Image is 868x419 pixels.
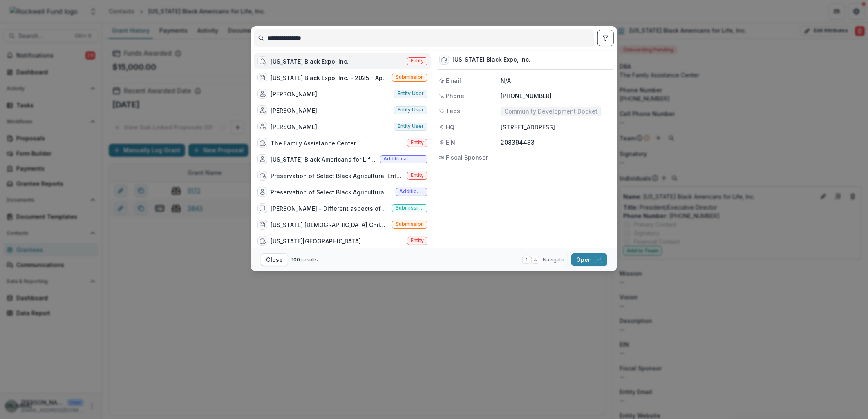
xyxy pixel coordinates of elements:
[301,256,318,263] span: results
[501,91,612,100] p: [PHONE_NUMBER]
[396,221,424,227] span: Submission
[411,140,424,145] span: Entity
[446,153,488,162] span: Fiscal Sponsor
[271,237,361,245] div: [US_STATE][GEOGRAPHIC_DATA]
[271,57,349,66] div: [US_STATE] Black Expo, Inc.
[452,56,530,63] div: [US_STATE] Black Expo, Inc.
[271,106,317,115] div: [PERSON_NAME]
[411,172,424,178] span: Entity
[398,91,424,96] span: Entity user
[446,138,455,147] span: EIN
[396,74,424,80] span: Submission
[501,138,612,147] p: 208394433
[501,123,612,131] p: [STREET_ADDRESS]
[446,91,464,100] span: Phone
[271,123,317,131] div: [PERSON_NAME]
[597,30,614,46] button: toggle filters
[411,58,424,64] span: Entity
[398,123,424,129] span: Entity user
[261,253,288,266] button: Close
[543,256,564,263] span: Navigate
[501,76,612,85] p: N/A
[271,204,389,213] div: [PERSON_NAME] - Different aspects of our strategies are going to be more or less expensive in ben...
[504,108,597,115] span: Community Development Docket
[271,74,389,82] div: [US_STATE] Black Expo, Inc. - 2025 - Application Request Form - Education
[411,238,424,243] span: Entity
[291,256,300,263] span: 100
[271,172,404,180] div: Preservation of Select Black Agricultural Enterprises in [GEOGRAPHIC_DATA], [US_STATE], Incorporated
[271,90,317,98] div: [PERSON_NAME]
[271,188,392,196] div: Preservation of Select Black Agricultural Enterprises in [GEOGRAPHIC_DATA], [US_STATE], Incorporated
[271,139,356,147] div: The Family Assistance Center
[396,205,424,211] span: Submission comment
[571,253,607,266] button: Open
[271,221,389,229] div: [US_STATE] [DEMOGRAPHIC_DATA] Children's Home - 2025 - Application Request Form - Education
[384,156,424,162] span: Additional contact
[271,155,377,164] div: [US_STATE] Black Americans for Life, Inc.
[446,123,454,131] span: HQ
[399,189,424,194] span: Additional contact
[446,76,461,85] span: Email
[398,107,424,113] span: Entity user
[446,107,460,115] span: Tags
